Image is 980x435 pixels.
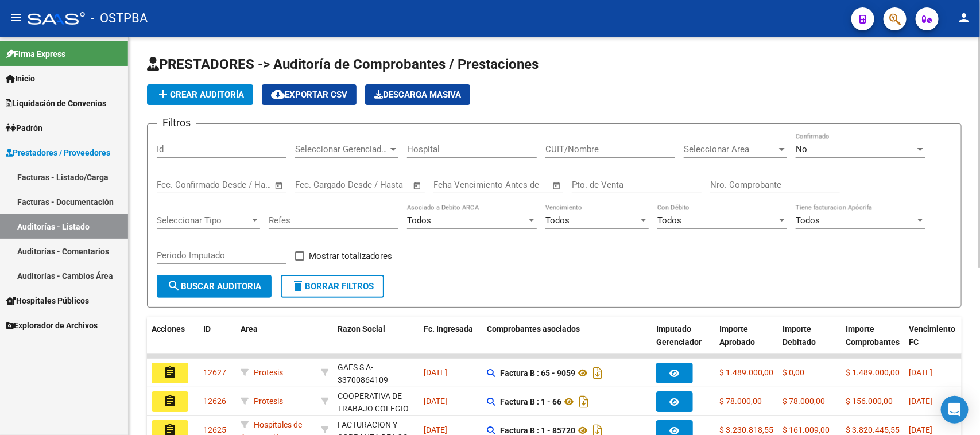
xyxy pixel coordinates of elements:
span: Explorador de Archivos [6,319,98,332]
span: $ 3.820.445,55 [846,425,900,434]
i: Descargar documento [590,364,605,382]
input: Fecha fin [214,180,269,190]
strong: Factura B : 1 - 66 [500,397,561,406]
strong: Factura B : 65 - 9059 [500,368,575,378]
span: Liquidación de Convenios [6,97,106,110]
datatable-header-cell: Imputado Gerenciador [652,317,715,367]
span: Seleccionar Tipo [157,215,250,226]
span: Todos [796,215,820,226]
span: Imputado Gerenciador [656,324,702,347]
div: GAES S A [338,361,371,374]
span: Crear Auditoría [156,90,244,100]
input: Fecha inicio [157,180,203,190]
datatable-header-cell: Area [236,317,316,367]
span: Todos [407,215,431,226]
mat-icon: add [156,87,170,101]
span: [DATE] [909,425,932,434]
span: Descarga Masiva [374,90,461,100]
span: Buscar Auditoria [167,281,261,292]
span: Todos [657,215,681,226]
datatable-header-cell: Importe Debitado [778,317,841,367]
mat-icon: assignment [163,394,177,408]
span: Razon Social [338,324,385,333]
datatable-header-cell: Importe Aprobado [715,317,778,367]
span: $ 78.000,00 [719,397,762,406]
span: Fc. Ingresada [424,324,473,333]
span: $ 161.009,00 [783,425,830,434]
span: Importe Comprobantes [846,324,900,347]
datatable-header-cell: Acciones [147,317,199,367]
span: $ 3.230.818,55 [719,425,773,434]
button: Exportar CSV [262,84,357,105]
span: 12625 [203,425,226,434]
span: Exportar CSV [271,90,347,100]
mat-icon: assignment [163,366,177,379]
span: No [796,144,807,154]
button: Borrar Filtros [281,275,384,298]
div: COOPERATIVA DE TRABAJO COLEGIO DEL SUR LIMITADA [338,390,415,429]
span: Padrón [6,122,42,134]
datatable-header-cell: Comprobantes asociados [482,317,652,367]
span: 12627 [203,368,226,377]
mat-icon: search [167,279,181,293]
span: Todos [545,215,570,226]
span: 12626 [203,397,226,406]
mat-icon: person [957,11,971,25]
mat-icon: menu [9,11,23,25]
span: [DATE] [424,397,447,406]
span: Seleccionar Area [684,144,777,154]
span: Borrar Filtros [291,281,374,292]
span: $ 1.489.000,00 [719,368,773,377]
span: PRESTADORES -> Auditoría de Comprobantes / Prestaciones [147,56,539,72]
div: - 33700864109 [338,361,415,385]
span: Comprobantes asociados [487,324,580,333]
div: Open Intercom Messenger [941,396,969,424]
datatable-header-cell: Fc. Ingresada [419,317,482,367]
datatable-header-cell: Vencimiento FC [904,317,967,367]
button: Crear Auditoría [147,84,253,105]
span: $ 0,00 [783,368,804,377]
span: Seleccionar Gerenciador [295,144,388,154]
span: ID [203,324,211,333]
button: Buscar Auditoria [157,275,272,298]
span: Protesis [254,397,283,406]
datatable-header-cell: Importe Comprobantes [841,317,904,367]
i: Descargar documento [576,393,591,411]
input: Fecha fin [352,180,408,190]
span: Area [241,324,258,333]
mat-icon: delete [291,279,305,293]
mat-icon: cloud_download [271,87,285,101]
button: Open calendar [273,179,286,192]
datatable-header-cell: Razon Social [333,317,419,367]
input: Fecha inicio [295,180,342,190]
strong: Factura B : 1 - 85720 [500,426,575,435]
span: [DATE] [909,368,932,377]
span: Acciones [152,324,185,333]
span: $ 156.000,00 [846,397,893,406]
span: Mostrar totalizadores [309,249,392,263]
span: [DATE] [424,368,447,377]
div: - 30718285360 [338,390,415,414]
button: Descarga Masiva [365,84,470,105]
span: Protesis [254,368,283,377]
span: $ 1.489.000,00 [846,368,900,377]
span: [DATE] [909,397,932,406]
span: Vencimiento FC [909,324,955,347]
span: Importe Debitado [783,324,816,347]
span: Prestadores / Proveedores [6,146,110,159]
h3: Filtros [157,115,196,131]
span: Firma Express [6,48,65,60]
app-download-masive: Descarga masiva de comprobantes (adjuntos) [365,84,470,105]
button: Open calendar [411,179,424,192]
span: Importe Aprobado [719,324,755,347]
span: Hospitales Públicos [6,294,89,307]
span: - OSTPBA [91,6,148,31]
span: $ 78.000,00 [783,397,825,406]
span: [DATE] [424,425,447,434]
datatable-header-cell: ID [199,317,236,367]
span: Inicio [6,72,35,85]
button: Open calendar [551,179,564,192]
